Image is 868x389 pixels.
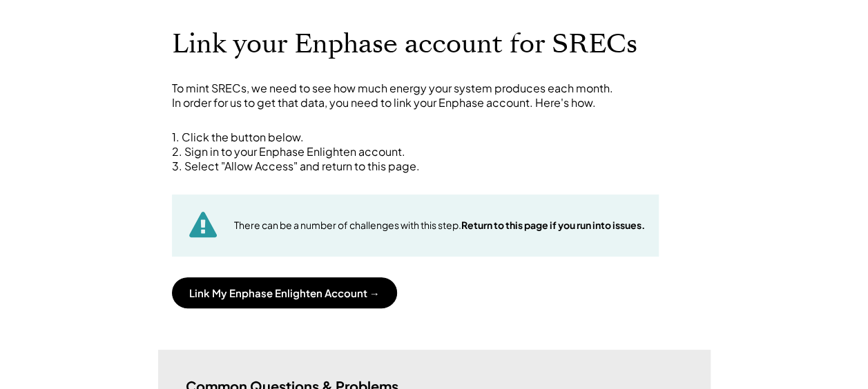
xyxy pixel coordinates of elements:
button: Link My Enphase Enlighten Account → [172,277,397,308]
div: 1. Click the button below. 2. Sign in to your Enphase Enlighten account. 3. Select "Allow Access"... [172,130,697,173]
div: To mint SRECs, we need to see how much energy your system produces each month. In order for us to... [172,81,697,110]
div: There can be a number of challenges with this step. [234,219,645,232]
h1: Link your Enphase account for SRECs [172,28,697,61]
strong: Return to this page if you run into issues. [461,219,645,231]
